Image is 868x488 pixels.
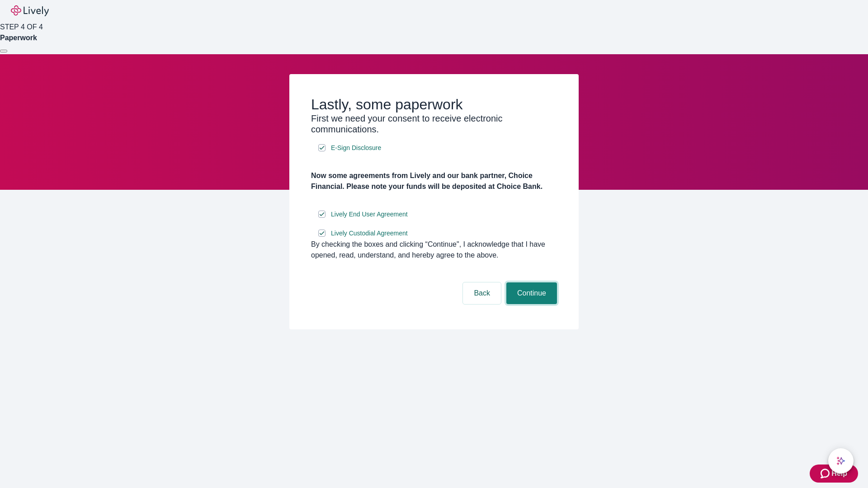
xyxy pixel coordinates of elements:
[331,210,408,219] span: Lively End User Agreement
[831,468,847,479] span: Help
[331,143,381,153] span: E-Sign Disclosure
[311,239,557,261] div: By checking the boxes and clicking “Continue", I acknowledge that I have opened, read, understand...
[311,170,557,192] h4: Now some agreements from Lively and our bank partner, Choice Financial. Please note your funds wi...
[463,282,501,304] button: Back
[828,448,854,474] button: chat
[810,465,858,483] button: Zendesk support iconHelp
[329,142,383,154] a: e-sign disclosure document
[506,282,557,304] button: Continue
[11,5,49,16] img: Lively
[329,209,410,220] a: e-sign disclosure document
[836,456,845,465] svg: Lively AI Assistant
[329,228,410,239] a: e-sign disclosure document
[311,96,557,113] h2: Lastly, some paperwork
[821,468,831,479] svg: Zendesk support icon
[331,229,408,238] span: Lively Custodial Agreement
[311,113,557,135] h3: First we need your consent to receive electronic communications.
